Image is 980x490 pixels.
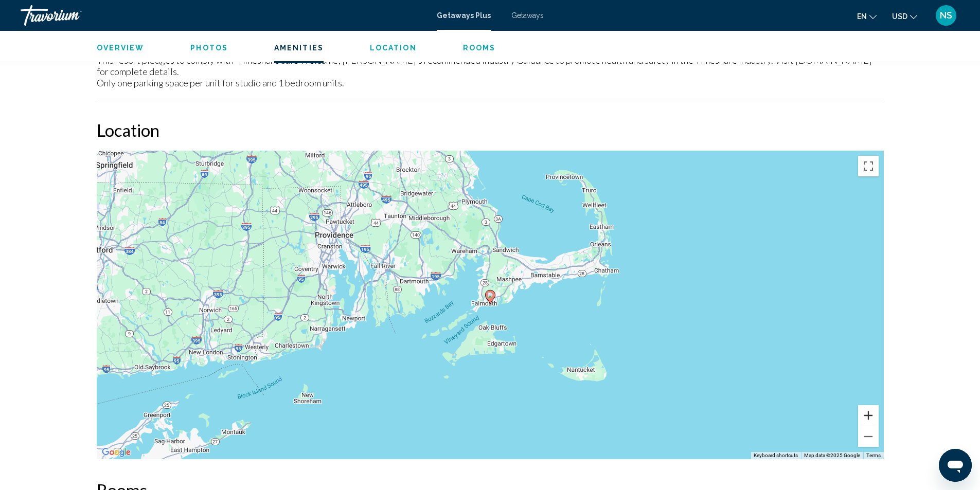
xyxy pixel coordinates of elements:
[866,452,881,458] a: Terms
[857,9,877,24] button: Change language
[463,44,496,52] span: Rooms
[857,12,867,21] span: en
[858,156,879,176] button: Toggle fullscreen view
[754,452,798,459] button: Keyboard shortcuts
[274,44,324,52] span: Amenities
[437,11,491,20] a: Getaways Plus
[858,426,879,447] button: Zoom out
[97,44,145,52] span: Overview
[97,120,884,140] h2: Location
[190,44,228,52] span: Photos
[97,43,145,52] button: Overview
[99,446,133,459] a: Open this area in Google Maps (opens a new window)
[858,405,879,426] button: Zoom in
[933,5,959,26] button: User Menu
[274,43,324,52] button: Amenities
[99,446,133,459] img: Google
[21,5,426,26] a: Travorium
[940,10,952,21] span: NS
[511,11,544,20] a: Getaways
[190,43,228,52] button: Photos
[892,9,917,24] button: Change currency
[804,452,860,458] span: Map data ©2025 Google
[370,43,417,52] button: Location
[463,43,496,52] button: Rooms
[892,12,907,21] span: USD
[370,44,417,52] span: Location
[939,449,972,482] iframe: Button to launch messaging window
